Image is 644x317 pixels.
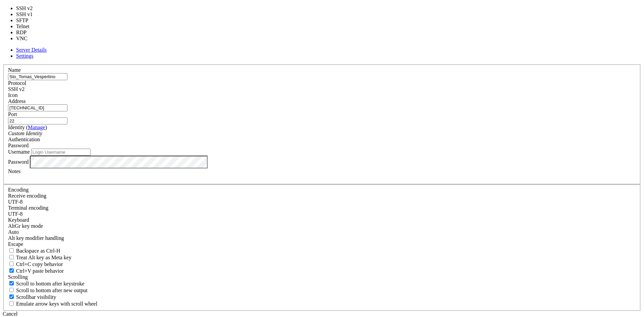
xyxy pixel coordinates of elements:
[16,301,97,307] span: Emulate arrow keys with scroll wheel
[16,255,71,260] span: Treat Alt key as Meta key
[8,104,67,111] input: Host Name or IP
[16,36,41,42] li: VNC
[8,67,21,73] label: Name
[8,92,17,98] label: Icon
[8,281,85,286] label: Whether to scroll to the bottom on any keystroke.
[8,117,67,124] input: Port Number
[8,111,17,117] label: Port
[16,23,41,30] li: Telnet
[16,30,41,36] li: RDP
[9,248,14,253] input: Backspace as Ctrl-H
[8,274,28,280] label: Scrolling
[9,262,14,266] input: Ctrl+C copy behavior
[16,47,47,53] a: Server Details
[8,159,29,164] label: Password
[16,11,41,17] li: SSH v1
[16,294,56,300] span: Scrollbar visibility
[8,143,29,148] span: Password
[8,211,23,217] span: UTF-8
[8,241,636,247] div: Escape
[8,241,23,247] span: Escape
[8,86,24,92] span: SSH v2
[8,268,64,274] label: Ctrl+V pastes if true, sends ^V to host if false. Ctrl+Shift+V sends ^V to host if true, pastes i...
[8,199,636,205] div: UTF-8
[8,86,636,92] div: SSH v2
[9,268,14,273] input: Ctrl+V paste behavior
[28,124,45,130] a: Manage
[9,281,14,285] input: Scroll to bottom after keystroke
[8,137,40,142] label: Authentication
[8,301,97,307] label: When using the alternative screen buffer, and DECCKM (Application Cursor Keys) is active, mouse w...
[8,168,20,174] label: Notes
[8,143,636,149] div: Password
[16,5,41,11] li: SSH v2
[8,205,48,211] label: The default terminal encoding. ISO-2022 enables character map translations (like graphics maps). ...
[31,149,91,156] input: Login Username
[8,130,42,136] i: Custom Identity
[8,149,30,155] label: Username
[8,98,25,104] label: Address
[8,229,636,235] div: Auto
[9,295,14,299] input: Scrollbar visibility
[9,255,14,259] input: Treat Alt key as Meta key
[8,187,29,193] label: Encoding
[8,199,23,205] span: UTF-8
[8,229,19,235] span: Auto
[8,261,63,267] label: Ctrl-C copies if true, send ^C to host if false. Ctrl-Shift-C sends ^C to host if true, copies if...
[8,235,64,241] label: Controls how the Alt key is handled. Escape: Send an ESC prefix. 8-Bit: Add 128 to the typed char...
[9,288,14,292] input: Scroll to bottom after new output
[8,287,88,293] label: Scroll to bottom after new output.
[16,281,85,286] span: Scroll to bottom after keystroke
[16,268,64,274] span: Ctrl+V paste behavior
[16,287,88,293] span: Scroll to bottom after new output
[8,193,46,199] label: Set the expected encoding for data received from the host. If the encodings do not match, visual ...
[8,294,56,300] label: The vertical scrollbar mode.
[16,17,41,23] li: SFTP
[8,73,67,80] input: Server Name
[8,217,29,223] label: Keyboard
[16,261,63,267] span: Ctrl+C copy behavior
[16,53,34,59] a: Settings
[16,248,60,254] span: Backspace as Ctrl-H
[8,211,636,217] div: UTF-8
[8,223,43,229] label: Set the expected encoding for data received from the host. If the encodings do not match, visual ...
[26,124,47,130] span: ( )
[8,80,26,86] label: Protocol
[8,248,60,254] label: If true, the backspace should send BS ('\x08', aka ^H). Otherwise the backspace key should send '...
[8,124,47,130] label: Identity
[8,130,636,137] div: Custom Identity
[8,255,71,260] label: Whether the Alt key acts as a Meta key or as a distinct Alt key.
[3,311,641,317] div: Cancel
[9,301,14,306] input: Emulate arrow keys with scroll wheel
